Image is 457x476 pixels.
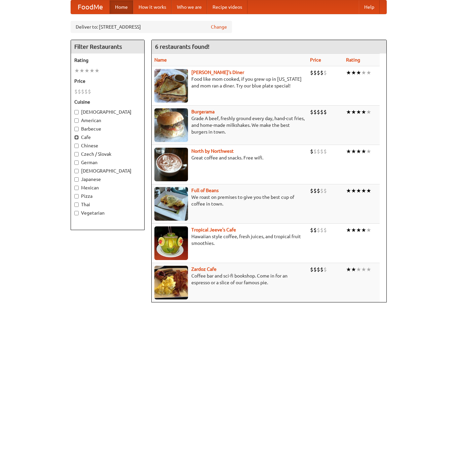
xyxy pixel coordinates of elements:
[78,88,81,95] li: $
[351,108,356,116] li: ★
[366,187,371,194] li: ★
[361,69,366,76] li: ★
[313,187,317,194] li: $
[74,201,141,208] label: Thai
[154,272,305,286] p: Coffee bar and sci-fi bookshop. Come in for an espresso or a slice of our famous pie.
[74,142,141,149] label: Chinese
[74,168,141,174] label: [DEMOGRAPHIC_DATA]
[74,99,141,105] h5: Cuisine
[74,151,141,157] label: Czech / Slovak
[74,67,79,74] li: ★
[74,193,141,199] label: Pizza
[361,226,366,234] li: ★
[310,187,313,194] li: $
[313,69,317,76] li: $
[191,266,217,272] a: Zardoz Cafe
[74,118,79,123] input: American
[317,266,320,273] li: $
[154,57,167,63] a: Name
[317,148,320,155] li: $
[74,144,79,148] input: Chinese
[133,0,172,14] a: How it works
[191,70,244,75] a: [PERSON_NAME]'s Diner
[191,109,215,114] a: Burgerama
[320,266,323,273] li: $
[74,160,79,165] input: German
[74,57,141,64] h5: Rating
[154,69,188,103] img: sallys.jpg
[84,88,88,95] li: $
[310,108,313,116] li: $
[320,69,323,76] li: $
[320,148,323,155] li: $
[154,148,188,181] img: north.jpg
[74,159,141,166] label: German
[320,226,323,234] li: $
[313,266,317,273] li: $
[154,266,188,299] img: zardoz.jpg
[361,148,366,155] li: ★
[211,24,227,30] a: Change
[191,227,236,232] a: Tropical Jeeve's Cafe
[351,266,356,273] li: ★
[191,188,219,193] a: Full of Beans
[154,194,305,207] p: We roast on premises to give you the best cup of coffee in town.
[313,226,317,234] li: $
[74,109,141,115] label: [DEMOGRAPHIC_DATA]
[351,187,356,194] li: ★
[356,148,361,155] li: ★
[346,266,351,273] li: ★
[356,108,361,116] li: ★
[310,266,313,273] li: $
[323,226,327,234] li: $
[346,226,351,234] li: ★
[310,57,321,63] a: Price
[361,187,366,194] li: ★
[361,108,366,116] li: ★
[351,69,356,76] li: ★
[359,0,380,14] a: Help
[74,88,78,95] li: $
[346,57,360,63] a: Rating
[74,110,79,114] input: [DEMOGRAPHIC_DATA]
[361,266,366,273] li: ★
[317,108,320,116] li: $
[191,148,234,154] a: North by Northwest
[89,67,94,74] li: ★
[74,210,141,216] label: Vegetarian
[172,0,207,14] a: Who we are
[323,148,327,155] li: $
[346,187,351,194] li: ★
[356,226,361,234] li: ★
[71,0,110,14] a: FoodMe
[71,40,144,53] h4: Filter Restaurants
[74,135,79,140] input: Cafe
[74,125,141,132] label: Barbecue
[154,108,188,142] img: burgerama.jpg
[74,134,141,141] label: Cafe
[310,226,313,234] li: $
[310,148,313,155] li: $
[346,108,351,116] li: ★
[356,69,361,76] li: ★
[154,76,305,89] p: Food like mom cooked, if you grew up in [US_STATE] and mom ran a diner. Try our blue plate special!
[154,226,188,260] img: jeeves.jpg
[74,177,79,182] input: Japanese
[74,117,141,124] label: American
[74,127,79,131] input: Barbecue
[366,108,371,116] li: ★
[323,187,327,194] li: $
[313,148,317,155] li: $
[74,78,141,84] h5: Price
[88,88,91,95] li: $
[79,67,84,74] li: ★
[81,88,84,95] li: $
[74,186,79,190] input: Mexican
[154,154,305,161] p: Great coffee and snacks. Free wifi.
[323,266,327,273] li: $
[74,152,79,156] input: Czech / Slovak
